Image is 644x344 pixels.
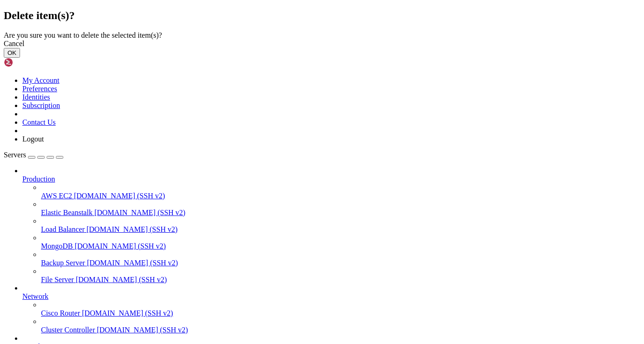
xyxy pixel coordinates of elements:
a: Cluster Controller [DOMAIN_NAME] (SSH v2) [41,326,640,334]
li: Cluster Controller [DOMAIN_NAME] (SSH v2) [41,317,640,334]
li: Load Balancer [DOMAIN_NAME] (SSH v2) [41,217,640,234]
span: Load Balancer [41,225,85,233]
span: MongoDB [41,242,73,250]
a: File Server [DOMAIN_NAME] (SSH v2) [41,276,640,284]
a: Subscription [22,101,60,109]
span: Production [22,175,55,183]
a: Preferences [22,85,57,93]
li: Cisco Router [DOMAIN_NAME] (SSH v2) [41,301,640,317]
img: Shellngn [4,58,57,67]
li: Network [22,284,640,334]
span: Elastic Beanstalk [41,209,93,216]
a: My Account [22,76,60,84]
span: [DOMAIN_NAME] (SSH v2) [82,309,173,317]
span: [DOMAIN_NAME] (SSH v2) [76,276,167,283]
h2: Delete item(s)? [4,9,640,22]
a: Logout [22,135,44,143]
a: Load Balancer [DOMAIN_NAME] (SSH v2) [41,225,640,234]
span: Cluster Controller [41,326,95,334]
span: Network [22,292,48,300]
li: Elastic Beanstalk [DOMAIN_NAME] (SSH v2) [41,200,640,217]
a: Backup Server [DOMAIN_NAME] (SSH v2) [41,259,640,267]
span: File Server [41,276,74,283]
li: AWS EC2 [DOMAIN_NAME] (SSH v2) [41,183,640,200]
div: Cancel [4,40,640,48]
a: Servers [4,151,63,159]
button: OK [4,48,20,58]
li: File Server [DOMAIN_NAME] (SSH v2) [41,267,640,284]
span: Cisco Router [41,309,80,317]
a: MongoDB [DOMAIN_NAME] (SSH v2) [41,242,640,250]
a: Identities [22,93,50,101]
li: Production [22,167,640,284]
span: [DOMAIN_NAME] (SSH v2) [74,192,165,200]
a: AWS EC2 [DOMAIN_NAME] (SSH v2) [41,192,640,200]
li: MongoDB [DOMAIN_NAME] (SSH v2) [41,234,640,250]
span: [DOMAIN_NAME] (SSH v2) [87,225,178,233]
a: Cisco Router [DOMAIN_NAME] (SSH v2) [41,309,640,317]
a: Production [22,175,640,183]
a: Network [22,292,640,301]
span: Servers [4,151,26,159]
a: Contact Us [22,118,56,126]
span: [DOMAIN_NAME] (SSH v2) [95,209,186,216]
span: [DOMAIN_NAME] (SSH v2) [87,259,178,267]
a: Elastic Beanstalk [DOMAIN_NAME] (SSH v2) [41,209,640,217]
span: Backup Server [41,259,85,267]
li: Backup Server [DOMAIN_NAME] (SSH v2) [41,250,640,267]
span: [DOMAIN_NAME] (SSH v2) [97,326,188,334]
div: Are you sure you want to delete the selected item(s)? [4,31,640,40]
span: [DOMAIN_NAME] (SSH v2) [75,242,166,250]
span: AWS EC2 [41,192,72,200]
